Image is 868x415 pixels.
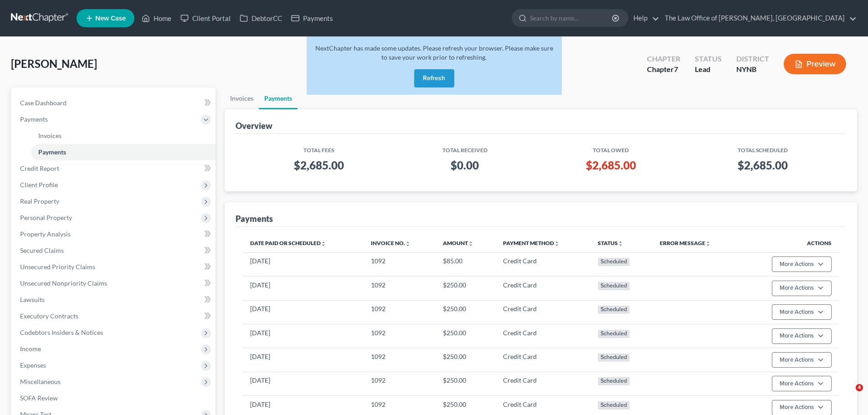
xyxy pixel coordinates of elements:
[364,252,436,276] td: 1092
[496,324,591,348] td: Credit Card
[503,240,560,246] a: Payment Methodunfold_more
[395,141,535,154] th: Total Received
[20,263,95,271] span: Unsecured Priority Claims
[20,246,64,254] span: Secured Claims
[660,240,711,246] a: Error Messageunfold_more
[772,352,832,368] button: More Actions
[20,279,107,287] span: Unsecured Nonpriority Claims
[31,128,216,144] a: Invoices
[402,158,528,173] h3: $0.00
[235,10,287,26] a: DebtorCC
[13,242,216,259] a: Secured Claims
[287,10,338,26] a: Payments
[784,54,846,74] button: Preview
[315,44,553,61] span: NextChapter has made some updates. Please refresh your browser. Please make sure to save your wor...
[554,241,560,246] i: unfold_more
[837,384,859,406] iframe: Intercom live chat
[20,328,103,336] span: Codebtors Insiders & Notices
[38,148,66,156] span: Payments
[772,376,832,391] button: More Actions
[405,241,411,246] i: unfold_more
[674,65,678,73] span: 7
[629,10,659,26] a: Help
[364,300,436,324] td: 1092
[13,259,216,275] a: Unsecured Priority Claims
[694,158,832,173] h3: $2,685.00
[20,181,58,189] span: Client Profile
[364,277,436,300] td: 1092
[705,241,711,246] i: unfold_more
[20,197,59,205] span: Real Property
[13,95,216,111] a: Case Dashboard
[243,300,364,324] td: [DATE]
[243,277,364,300] td: [DATE]
[13,160,216,177] a: Credit Report
[687,141,839,154] th: Total Scheduled
[371,240,411,246] a: Invoice No.unfold_more
[598,306,630,314] div: Scheduled
[13,226,216,242] a: Property Analysis
[31,144,216,160] a: Payments
[137,10,176,26] a: Home
[736,54,769,64] div: District
[772,328,832,344] button: More Actions
[364,324,436,348] td: 1092
[250,240,326,246] a: Date Paid or Scheduledunfold_more
[243,141,395,154] th: Total Fees
[598,401,630,410] div: Scheduled
[13,275,216,292] a: Unsecured Nonpriority Claims
[20,99,67,107] span: Case Dashboard
[496,348,591,372] td: Credit Card
[236,213,273,224] div: Payments
[13,292,216,308] a: Lawsuits
[20,345,41,353] span: Income
[660,10,857,26] a: The Law Office of [PERSON_NAME], [GEOGRAPHIC_DATA]
[20,378,61,385] span: Miscellaneous
[436,324,496,348] td: $250.00
[535,141,687,154] th: Total Owed
[496,252,591,276] td: Credit Card
[772,304,832,320] button: More Actions
[176,10,235,26] a: Client Portal
[225,87,259,109] a: Invoices
[496,300,591,324] td: Credit Card
[20,164,59,172] span: Credit Report
[436,372,496,395] td: $250.00
[414,69,454,87] button: Refresh
[736,64,769,75] div: NYNB
[647,64,680,75] div: Chapter
[542,158,679,173] h3: $2,685.00
[20,312,78,320] span: Executory Contracts
[530,10,613,26] input: Search by name...
[11,57,97,70] span: [PERSON_NAME]
[243,348,364,372] td: [DATE]
[598,377,630,385] div: Scheduled
[20,361,46,369] span: Expenses
[13,390,216,406] a: SOFA Review
[598,258,630,266] div: Scheduled
[496,372,591,395] td: Credit Card
[740,234,839,252] th: Actions
[38,132,62,139] span: Invoices
[468,241,473,246] i: unfold_more
[598,354,630,362] div: Scheduled
[772,281,832,296] button: More Actions
[259,87,298,109] a: Payments
[243,372,364,395] td: [DATE]
[598,240,623,246] a: Statusunfold_more
[243,252,364,276] td: [DATE]
[20,115,48,123] span: Payments
[436,348,496,372] td: $250.00
[772,256,832,272] button: More Actions
[856,384,863,391] span: 4
[13,308,216,324] a: Executory Contracts
[598,282,630,290] div: Scheduled
[436,277,496,300] td: $250.00
[496,277,591,300] td: Credit Card
[20,230,71,238] span: Property Analysis
[647,54,680,64] div: Chapter
[695,54,722,64] div: Status
[20,394,58,402] span: SOFA Review
[436,252,496,276] td: $85.00
[598,330,630,338] div: Scheduled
